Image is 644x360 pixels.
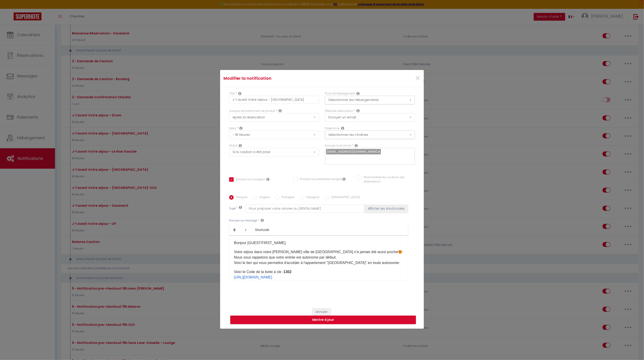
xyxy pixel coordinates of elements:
[356,92,360,95] i: This Rental
[364,205,408,213] button: Afficher les shortcodes
[229,224,240,235] a: Bold
[329,195,360,200] label: [GEOGRAPHIC_DATA]
[279,109,282,113] i: Event Occur
[341,126,344,130] i: Action Channel
[229,235,408,281] div: ​
[325,96,415,104] button: Sélectionner les hébergements
[239,144,242,147] i: Booking status
[325,144,351,148] label: Envoyer à cet email
[229,206,236,211] label: Sujet
[229,91,235,96] label: Titre
[230,316,416,324] button: Mettre à jour
[325,91,355,96] label: Pour cet hébergement
[229,218,257,223] label: Envoyer ce message
[325,109,353,113] label: Effectuer cette action
[234,269,403,280] p: Voici le Code de la boite à cle :
[325,130,415,139] button: Sélectionnez les chaînes
[304,195,320,200] label: Espagnol
[251,224,273,235] a: Shortcode
[279,195,295,200] label: Portugais
[239,206,242,209] i: Subject
[327,149,377,154] span: [EMAIL_ADDRESS][DOMAIN_NAME]
[284,270,292,274] b: 1302
[342,177,346,181] i: Envoyer au prestataire si il est assigné
[356,109,360,113] i: Action Type
[229,144,237,148] label: Statut
[355,144,358,147] i: Recipient
[266,178,269,181] i: Envoyer au voyageur
[234,195,248,200] label: Français
[234,275,272,279] a: [URL][DOMAIN_NAME]
[223,75,353,82] h4: Modifier la notification
[415,74,421,83] button: Close
[325,126,340,131] label: Plateforme
[4,2,17,15] button: Ouvrir le widget de chat LiveChat
[239,126,243,130] i: Action Time
[240,224,251,235] a: Italic
[415,72,421,85] span: ×
[234,249,403,266] p: Votre séjour dans notre [PERSON_NAME] ville de [GEOGRAPHIC_DATA] n'a jamais été aussi proche😍 Nou...
[229,109,275,113] label: Lorsque cet événement se produit
[312,308,331,316] button: Annuler
[238,92,241,95] i: Title
[229,126,236,131] label: Délai
[234,240,403,246] p: Bonjour [GUEST:FIRST_NAME],
[257,195,270,200] label: Anglais
[261,218,264,222] i: Message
